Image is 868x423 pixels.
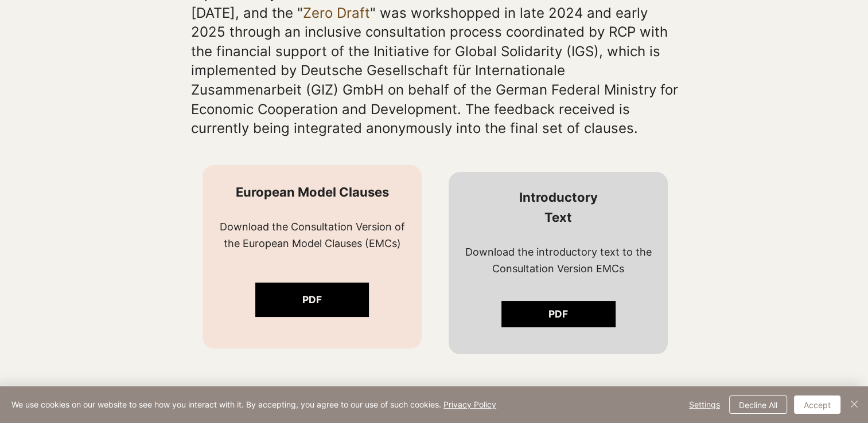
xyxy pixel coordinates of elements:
[11,399,496,410] span: We use cookies on our website to see how you interact with it. By accepting, you agree to our use...
[794,395,840,414] button: Accept
[302,293,322,307] span: PDF
[255,283,369,316] a: PDF
[303,5,370,21] a: Zero Draft
[847,397,861,411] img: Close
[443,399,496,409] a: Privacy Policy
[548,307,568,321] span: PDF
[729,395,787,414] button: Decline All
[220,221,405,249] span: Download the Consultation Version of the European Model Clauses (EMCs)
[236,185,389,199] span: European Model Clauses
[519,190,598,225] span: Introductory Text
[465,246,652,275] span: Download the introductory text to the Consultation Version EMCs
[501,301,616,327] a: PDF
[847,395,861,414] button: Close
[689,396,720,413] span: Settings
